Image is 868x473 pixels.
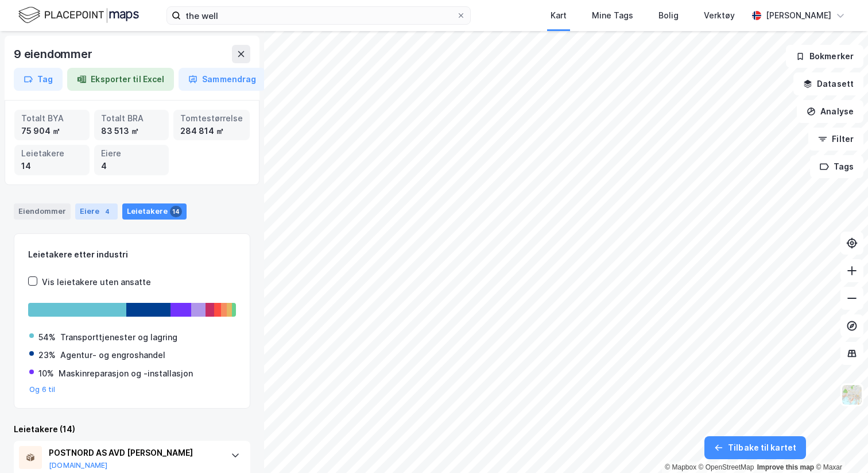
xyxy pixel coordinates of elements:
[21,125,83,137] div: 75 904 ㎡
[21,147,83,160] div: Leietakere
[101,160,162,172] div: 4
[665,463,696,471] a: Mapbox
[18,5,139,25] img: logo.f888ab2527a4732fd821a326f86c7f29.svg
[67,68,174,91] button: Eksporter til Excel
[766,9,831,22] div: [PERSON_NAME]
[42,275,151,289] div: Vis leietakere uten ansatte
[811,418,868,473] div: Kontrollprogram for chat
[60,348,165,362] div: Agentur- og engroshandel
[181,7,456,24] input: Søk på adresse, matrikkel, gårdeiere, leietakere eller personer
[808,128,863,151] button: Filter
[75,203,118,220] div: Eiere
[793,72,863,95] button: Datasett
[841,384,863,406] img: Z
[551,9,567,22] div: Kart
[180,112,243,125] div: Tomtestørrelse
[704,9,735,22] div: Verktøy
[59,367,193,380] div: Maskinreparasjon og -installasjon
[122,203,187,220] div: Leietakere
[38,348,56,362] div: 23%
[14,68,63,91] button: Tag
[757,463,814,471] a: Improve this map
[179,68,266,91] button: Sammendrag
[14,45,95,63] div: 9 eiendommer
[28,248,236,262] div: Leietakere etter industri
[29,385,56,394] button: Og 6 til
[797,100,863,123] button: Analyse
[658,9,679,22] div: Bolig
[49,446,219,460] div: POSTNORD AS AVD [PERSON_NAME]
[699,463,754,471] a: OpenStreetMap
[101,147,162,160] div: Eiere
[810,155,863,178] button: Tags
[592,9,633,22] div: Mine Tags
[811,418,868,473] iframe: Chat Widget
[704,436,806,459] button: Tilbake til kartet
[14,203,71,220] div: Eiendommer
[14,422,250,436] div: Leietakere (14)
[38,367,54,380] div: 10%
[21,160,83,172] div: 14
[101,112,162,125] div: Totalt BRA
[38,330,56,344] div: 54%
[21,112,83,125] div: Totalt BYA
[49,461,108,470] button: [DOMAIN_NAME]
[101,125,162,137] div: 83 513 ㎡
[60,330,177,344] div: Transporttjenester og lagring
[786,45,863,68] button: Bokmerker
[102,206,113,217] div: 4
[180,125,243,137] div: 284 814 ㎡
[170,206,182,217] div: 14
